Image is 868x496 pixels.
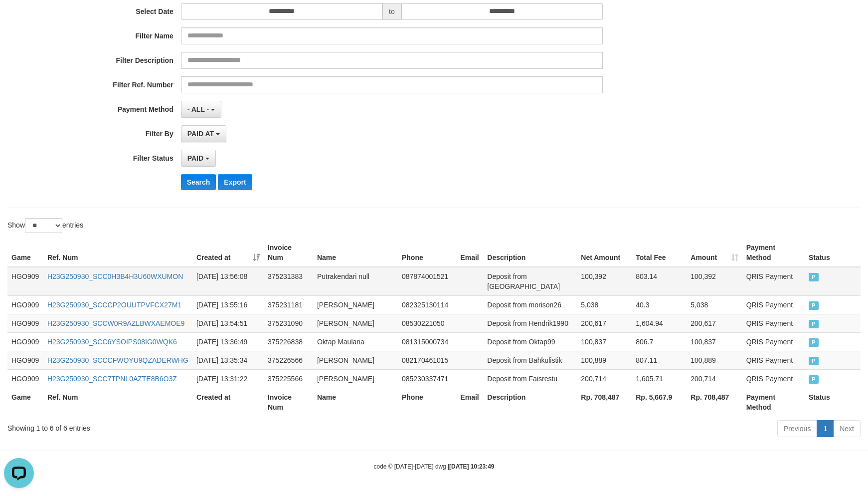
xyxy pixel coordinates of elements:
a: H23G250930_SCC7TPNL0AZTE8B6O3Z [47,375,177,383]
td: Deposit from Hendrik1990 [483,314,577,332]
td: 082325130114 [398,295,456,314]
td: 200,617 [577,314,632,332]
td: Deposit from morison26 [483,295,577,314]
span: PAID AT [187,130,214,138]
th: Rp. 5,667.9 [632,388,687,416]
a: Previous [777,420,817,437]
th: Rp. 708,487 [687,388,742,416]
td: 087874001521 [398,267,456,296]
a: H23G250930_SCC0H3B4H3U60WXUMON [47,272,183,280]
th: Description [483,388,577,416]
td: [PERSON_NAME] [313,295,398,314]
th: Payment Method [742,239,805,267]
td: 1,604.94 [632,314,687,332]
button: PAID AT [181,125,226,142]
th: Created at [192,388,264,416]
a: 1 [817,420,834,437]
a: Next [833,420,861,437]
td: QRIS Payment [742,369,805,388]
td: [DATE] 13:55:16 [192,295,264,314]
span: to [382,3,401,20]
td: [PERSON_NAME] [313,351,398,369]
a: H23G250930_SCC6YSOIPS08IG0WQK6 [47,338,177,346]
th: Phone [398,388,456,416]
th: Status [805,388,861,416]
a: H23G250930_SCCCFWOYU9QZADERWHG [47,356,188,364]
small: code © [DATE]-[DATE] dwg | [374,463,495,470]
td: Deposit from Oktap99 [483,332,577,351]
td: 375231181 [264,295,313,314]
td: [DATE] 13:56:08 [192,267,264,296]
td: QRIS Payment [742,267,805,296]
th: Net Amount [577,239,632,267]
td: [DATE] 13:54:51 [192,314,264,332]
td: QRIS Payment [742,295,805,314]
td: 100,889 [577,351,632,369]
span: PAID [809,273,819,281]
button: - ALL - [181,101,221,118]
td: HGO909 [7,369,43,388]
td: 5,038 [687,295,742,314]
td: HGO909 [7,332,43,351]
td: 40.3 [632,295,687,314]
th: Payment Method [742,388,805,416]
td: HGO909 [7,295,43,314]
th: Name [313,239,398,267]
th: Email [456,388,483,416]
td: Deposit from Faisrestu [483,369,577,388]
th: Total Fee [632,239,687,267]
td: 375231383 [264,267,313,296]
td: Deposit from Bahkulistik [483,351,577,369]
span: - ALL - [187,105,209,113]
td: 375226838 [264,332,313,351]
td: [DATE] 13:35:34 [192,351,264,369]
th: Invoice Num [264,239,313,267]
td: 085230337471 [398,369,456,388]
td: 200,714 [577,369,632,388]
td: QRIS Payment [742,332,805,351]
a: H23G250930_SCCCP2OUUTPVFCX27M1 [47,301,181,309]
td: 375225566 [264,369,313,388]
th: Game [7,388,43,416]
td: Deposit from [GEOGRAPHIC_DATA] [483,267,577,296]
td: [DATE] 13:31:22 [192,369,264,388]
td: [PERSON_NAME] [313,314,398,332]
td: 5,038 [577,295,632,314]
th: Amount: activate to sort column ascending [687,239,742,267]
td: 100,837 [577,332,632,351]
td: 200,714 [687,369,742,388]
th: Description [483,239,577,267]
td: 100,392 [687,267,742,296]
button: Open LiveChat chat widget [4,4,34,34]
th: Name [313,388,398,416]
th: Game [7,239,43,267]
th: Status [805,239,861,267]
span: PAID [809,301,819,310]
td: [PERSON_NAME] [313,369,398,388]
td: Oktap Maulana [313,332,398,351]
th: Ref. Num [43,388,192,416]
th: Email [456,239,483,267]
td: 806.7 [632,332,687,351]
a: H23G250930_SCCW0R9AZLBWXAEMOE9 [47,319,184,327]
th: Ref. Num [43,239,192,267]
button: Search [181,174,216,190]
td: [DATE] 13:36:49 [192,332,264,351]
span: PAID [809,357,819,365]
td: 082170461015 [398,351,456,369]
td: 100,392 [577,267,632,296]
td: 375231090 [264,314,313,332]
select: Showentries [25,218,62,233]
button: PAID [181,150,216,167]
span: PAID [187,154,203,162]
td: 1,605.71 [632,369,687,388]
td: 200,617 [687,314,742,332]
td: HGO909 [7,351,43,369]
div: Showing 1 to 6 of 6 entries [7,419,354,433]
td: 100,889 [687,351,742,369]
span: PAID [809,338,819,347]
td: HGO909 [7,267,43,296]
strong: [DATE] 10:23:49 [449,463,494,470]
td: Putrakendari null [313,267,398,296]
th: Phone [398,239,456,267]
